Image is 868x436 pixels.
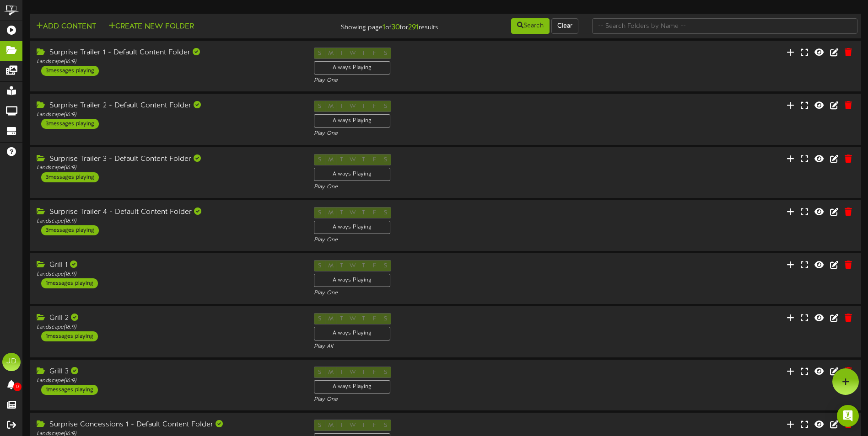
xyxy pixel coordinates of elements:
[37,313,300,324] div: Grill 2
[106,21,197,32] button: Create New Folder
[41,278,98,288] div: 1 messages playing
[41,172,99,182] div: 3 messages playing
[37,324,300,331] div: Landscape ( 16:9 )
[41,66,99,76] div: 3 messages playing
[314,61,390,74] div: Always Playing
[41,225,99,235] div: 3 messages playing
[314,380,390,393] div: Always Playing
[37,420,300,430] div: Surprise Concessions 1 - Default Content Folder
[306,17,445,33] div: Showing page of for results
[41,385,98,395] div: 1 messages playing
[314,236,577,244] div: Play One
[314,274,390,287] div: Always Playing
[314,114,390,128] div: Always Playing
[314,77,577,85] div: Play One
[41,331,98,341] div: 1 messages playing
[314,130,577,138] div: Play One
[41,119,99,129] div: 3 messages playing
[408,23,419,32] strong: 291
[383,23,385,32] strong: 1
[37,164,300,172] div: Landscape ( 16:9 )
[37,207,300,218] div: Surprise Trailer 4 - Default Content Folder
[33,21,99,32] button: Add Content
[37,111,300,119] div: Landscape ( 16:9 )
[551,18,578,34] button: Clear
[314,183,577,191] div: Play One
[37,101,300,111] div: Surprise Trailer 2 - Default Content Folder
[392,23,400,32] strong: 30
[37,260,300,271] div: Grill 1
[314,221,390,234] div: Always Playing
[314,343,577,351] div: Play All
[511,18,550,34] button: Search
[37,377,300,385] div: Landscape ( 16:9 )
[314,396,577,404] div: Play One
[37,271,300,278] div: Landscape ( 16:9 )
[837,405,859,427] div: Open Intercom Messenger
[314,168,390,181] div: Always Playing
[314,289,577,297] div: Play One
[592,18,857,34] input: -- Search Folders by Name --
[314,327,390,340] div: Always Playing
[37,218,300,225] div: Landscape ( 16:9 )
[37,58,300,66] div: Landscape ( 16:9 )
[2,353,21,371] div: JD
[13,383,22,391] span: 0
[37,367,300,377] div: Grill 3
[37,48,300,58] div: Surprise Trailer 1 - Default Content Folder
[37,154,300,165] div: Surprise Trailer 3 - Default Content Folder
